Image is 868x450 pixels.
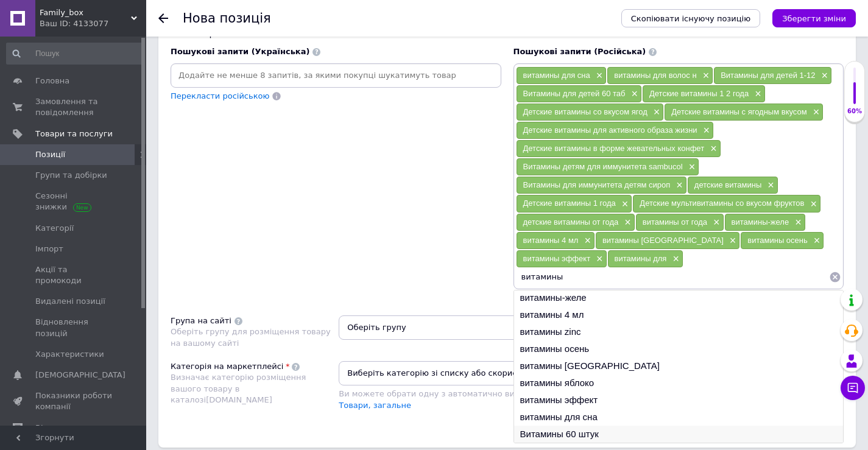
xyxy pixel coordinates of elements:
[841,376,865,400] button: Чат з покупцем
[772,9,856,27] button: Зберегти зміни
[12,12,226,25] body: Редактор, 87D83759-3784-4E76-BFBC-AB5261C83115
[35,317,113,339] span: Відновлення позицій
[40,7,131,18] span: Family_box
[183,11,271,26] h1: Нова позиція
[615,254,667,263] span: витамины для
[764,180,774,191] span: ×
[35,296,105,307] span: Видалені позиції
[12,82,226,107] p: Не є лікарським засобом. Перед вживанням проконсультуватися з лікарем.
[707,144,717,154] span: ×
[710,217,720,228] span: ×
[593,254,603,264] span: ×
[752,89,761,99] span: ×
[523,162,683,171] span: Витамины детям для иммунитета sambucol
[339,401,411,410] a: Товари, загальне
[514,340,844,357] li: витамины осень
[514,306,844,323] li: витамины 4 мл
[35,264,113,286] span: Акції та промокоди
[747,236,807,245] span: витамины осень
[514,357,844,374] li: витамины [GEOGRAPHIC_DATA]
[732,217,789,227] span: витамины-желе
[673,180,683,191] span: ×
[649,89,749,98] span: Детские витамины 1 2 года
[686,162,696,172] span: ×
[514,323,844,340] li: витамины zinc
[514,374,844,392] li: витамины яблоко
[523,107,647,116] span: Детские витамины со вкусом ягод
[12,49,226,74] p: Може містити компоненти, до яких буде індивідуальна чутливість.
[619,199,629,209] span: ×
[514,426,844,443] li: Витамины 60 штук
[339,315,844,340] span: Оберіть групу
[640,199,804,208] span: Детские мультивитамины со вкусом фруктов
[523,71,590,80] span: витамины для сна
[35,76,69,86] span: Головна
[171,315,231,326] div: Група на сайті
[35,96,113,118] span: Замовлення та повідомлення
[808,199,817,209] span: ×
[845,107,864,116] div: 60%
[593,71,603,81] span: ×
[628,89,638,99] span: ×
[35,390,113,412] span: Показники роботи компанії
[35,370,125,381] span: [DEMOGRAPHIC_DATA]
[782,14,846,23] i: Зберегти зміни
[40,18,146,29] div: Ваш ID: 4133077
[35,349,104,360] span: Характеристики
[35,149,65,160] span: Позиції
[513,47,646,56] span: Пошукові запити (Російська)
[514,289,844,306] li: витамины-желе
[523,89,626,98] span: Витамины для детей 60 таб
[700,71,710,81] span: ×
[669,254,679,264] span: ×
[173,66,499,85] input: Додайте не менше 8 запитів, за якими покупці шукатимуть товар
[171,91,269,100] span: Перекласти російською
[523,217,619,227] span: детские витамины от года
[581,236,591,246] span: ×
[171,361,283,372] div: Категорія на маркетплейсі
[6,43,144,65] input: Пошук
[171,373,306,404] span: Визначає категорію розміщення вашого товару в каталозі [DOMAIN_NAME]
[12,16,70,26] strong: Попередження
[514,409,844,426] li: витамины для сна
[819,71,828,81] span: ×
[339,388,844,399] div: Ви можете обрати одну з автоматично визначених категорій
[810,107,820,118] span: ×
[602,236,724,245] span: витамины [GEOGRAPHIC_DATA]
[12,115,226,141] p: Зберігати в сухому та прохолодному місці, бажано при температурі 20–25ºC
[621,217,631,228] span: ×
[811,236,820,246] span: ×
[700,125,710,136] span: ×
[523,254,591,263] span: витамины эффект
[35,423,67,434] span: Відгуки
[158,13,168,23] div: Повернутися назад
[35,244,63,255] span: Імпорт
[523,236,579,245] span: витамины 4 мл
[523,144,705,153] span: Детские витамины в форме жевательных конфет
[35,191,113,213] span: Сезонні знижки
[523,125,697,135] span: Детские витамины для активного образа жизни
[727,236,736,246] span: ×
[171,47,309,56] span: Пошукові запити (Українська)
[643,217,707,227] span: витамины от года
[631,14,750,23] span: Скопіювати існуючу позицію
[621,9,760,27] button: Скопіювати існуючу позицію
[339,361,844,385] span: Виберіть категорію зі списку або скористайтеся пошуком
[12,15,226,41] p: Зберігати у недоступному для дітей місці.
[523,180,671,189] span: Витамины для иммунитета детям сироп
[171,327,331,347] span: Оберіть групу для розміщення товару на вашому сайті
[35,223,74,234] span: Категорії
[514,392,844,409] li: витамины эффект
[523,199,616,208] span: Детские витамины 1 года
[651,107,660,118] span: ×
[792,217,802,228] span: ×
[694,180,761,189] span: детские витамины
[671,107,806,116] span: Детские витамины с ягодным вкусом
[614,71,696,80] span: витамины для волос н
[35,170,107,181] span: Групи та добірки
[844,61,865,122] div: 60% Якість заповнення
[721,71,815,80] span: Витамины для детей 1-12
[35,128,113,139] span: Товари та послуги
